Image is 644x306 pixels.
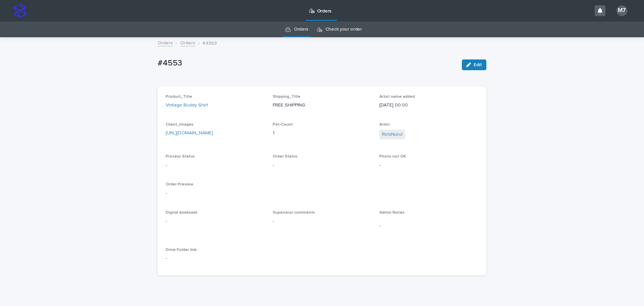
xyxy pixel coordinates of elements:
a: Orders [158,39,173,46]
a: Check your order [325,21,362,37]
p: 1 [273,130,372,137]
button: Edit [462,59,486,70]
p: - [166,162,265,169]
p: - [166,255,478,262]
a: Orders [180,39,195,46]
a: [URL][DOMAIN_NAME] [166,131,213,135]
span: Drive Folder link [166,248,197,252]
span: Photo not OK [379,155,406,159]
span: Artist [379,123,390,127]
p: #4553 [158,58,457,68]
a: Orders [294,21,308,37]
span: Artist name added [379,95,415,99]
span: Edit [474,62,482,67]
span: Shipping_Title [273,95,301,99]
span: Order Status [273,155,298,159]
p: [DATE] 00:00 [379,102,478,109]
span: Order Preview [166,182,193,186]
span: Product_Title [166,95,192,99]
p: - [166,218,265,225]
img: stacker-logo-s-only.png [13,4,27,17]
p: - [273,218,372,225]
p: - [379,162,478,169]
p: #4553 [203,39,217,46]
span: Client_Images [166,123,194,127]
p: FREE SHIPPING [273,102,372,109]
p: - [273,162,372,169]
p: - [379,222,478,229]
p: - [166,190,478,197]
a: Vintage Buddy Shirt [166,102,208,109]
span: Process Status [166,155,195,159]
span: Digital dowloads [166,211,198,215]
span: Pet-Count [273,123,293,127]
span: Admin Notes [379,211,405,215]
a: RirisNurul [382,131,402,138]
div: M7 [616,5,627,16]
span: Supervisor comments [273,211,315,215]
